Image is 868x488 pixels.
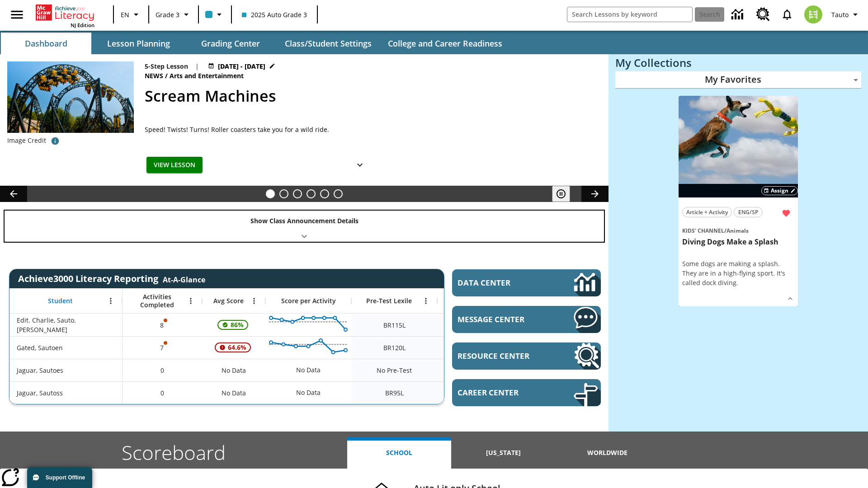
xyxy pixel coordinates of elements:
div: No Data, Jaguar, Sautoes [292,361,325,379]
span: News [145,71,165,81]
span: Support Offline [46,474,85,481]
img: avatar image [804,5,822,23]
button: View Lesson [146,157,203,174]
span: ENG/SP [738,207,758,217]
button: Assign Choose Dates [761,186,798,195]
button: Open Menu [247,294,261,308]
button: School [347,437,451,469]
span: NJ Edition [71,22,94,28]
button: Class/Student Settings [278,33,379,54]
div: 0, Jaguar, Sautoes [123,359,202,381]
button: Slide 1 Scream Machines [266,189,275,198]
button: Photo credit: The Smiler – Alton Towers Resort – Staffordshire – England [46,133,64,149]
button: Show Details [351,157,369,174]
p: Show Class Announcement Details [250,216,359,225]
p: 5-Step Lesson [145,61,188,71]
span: / [165,71,168,80]
span: Achieve3000 Literacy Reporting [18,272,205,285]
span: 2025 Auto Grade 3 [242,10,307,19]
span: Beginning reader 115 Lexile, Edit. Charlie, Sauto. Charlie [383,320,406,330]
div: Show Class Announcement Details [5,211,604,242]
a: Resource Center, Will open in new tab [751,2,775,27]
h3: My Collections [615,56,861,69]
span: No Data [217,384,250,402]
button: Worldwide [556,437,660,469]
span: Message Center [458,314,547,324]
span: 0 [160,366,164,375]
span: | [195,61,199,71]
div: 1200 Lexile, At or above expected, Gated, Sautoen [437,336,523,359]
a: Career Center [452,379,601,406]
img: Rollercoaster tracks twisting in vertical loops with yellow cars hanging upside down. [7,61,134,133]
div: No Data, Jaguar, Sautoes [437,359,523,381]
span: 64.6% [224,339,250,356]
div: No Data, Jaguar, Sautoes [202,359,265,381]
span: Data Center [458,277,543,288]
div: No Data, Jaguar, Sautoss [292,384,325,402]
a: Notifications [775,3,799,26]
button: ENG/SP [734,207,763,217]
a: Resource Center, Will open in new tab [452,343,601,370]
button: Slide 3 Teen Uses Tech to Make a Difference [293,189,302,198]
span: / [724,227,726,235]
div: Speed! Twists! Turns! Roller coasters take you for a wild ride. [145,125,371,134]
div: No Data, Jaguar, Sautoss [202,381,265,404]
span: Activities Completed [127,293,187,309]
button: Select a new avatar [799,3,828,26]
button: [US_STATE] [451,437,555,469]
button: Open Menu [104,294,118,308]
span: Student [48,297,73,305]
button: Open Menu [184,294,198,308]
button: Aug 27 - Aug 27 Choose Dates [206,61,277,71]
span: Avg Score [213,297,244,305]
span: [DATE] - [DATE] [218,61,265,71]
div: Beginning reader 95 Lexile, ER, Based on the Lexile Reading measure, student is an Emerging Reade... [437,381,523,404]
button: Grade: Grade 3, Select a grade [152,6,195,23]
span: Career Center [458,387,547,398]
span: EN [121,10,129,19]
button: Language: EN, Select a language [117,6,146,23]
button: Class color is light blue. Change class color [202,6,228,23]
span: Arts and Entertainment [170,71,245,81]
span: No Pre-Test, Jaguar, Sautoes [377,366,412,375]
div: Home [36,3,94,28]
span: Article + Activity [686,207,728,217]
div: , 64.6%, Attention! This student's Average First Try Score of 64.6% is below 65%, Gated, Sautoen [202,336,265,359]
button: Slide 4 Cars of the Future? [307,189,316,198]
div: No Data, Edit. Charlie, Sauto. Charlie [437,314,523,336]
div: 0, Jaguar, Sautoss [123,381,202,404]
button: College and Career Readiness [381,33,509,54]
span: Score per Activity [281,297,336,305]
button: Slide 5 Pre-release lesson [320,189,329,198]
div: Some dogs are making a splash. They are in a high-flying sport. It's called dock diving. [682,259,794,287]
button: Open Menu [419,294,433,308]
p: 8 [159,320,165,330]
a: Data Center [726,2,751,27]
span: Topic: Kids' Channel/Animals [682,225,794,235]
button: Remove from Favorites [778,205,794,221]
span: Assign [771,187,788,195]
h2: Scream Machines [145,84,598,108]
div: lesson details [679,96,798,307]
span: Grade 3 [156,10,179,19]
p: 7 [159,343,165,352]
button: Lesson Planning [93,33,184,54]
span: Beginning reader 120 Lexile, Gated, Sautoen [383,343,406,352]
div: My Favorites [615,71,861,89]
button: Slide 6 Career Lesson [334,189,343,198]
span: Resource Center [458,351,547,361]
a: Data Center [452,269,601,296]
button: Pause [552,186,570,202]
span: Pre-Test Lexile [366,297,412,305]
span: Jaguar, Sautoes [17,366,63,375]
span: No Data [217,361,250,380]
span: Kids' Channel [682,227,724,235]
button: Dashboard [1,33,91,54]
h3: Diving Dogs Make a Splash [682,237,794,247]
button: Lesson carousel, Next [581,186,609,202]
span: 86% [227,317,247,333]
span: Jaguar, Sautoss [17,388,63,398]
button: Grading Center [185,33,276,54]
span: Animals [726,227,749,235]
